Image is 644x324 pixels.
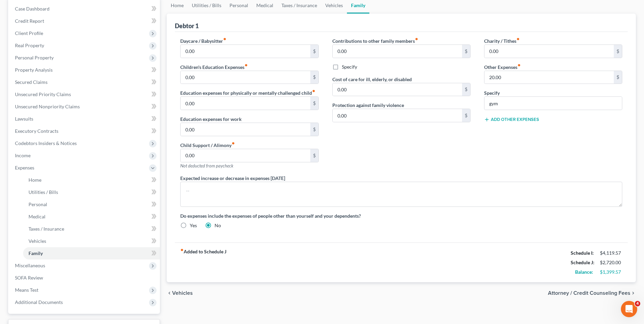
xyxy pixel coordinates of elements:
span: SOFA Review [15,275,43,281]
a: Property Analysis [10,64,160,76]
input: -- [333,83,462,96]
i: fiber_manual_record [516,37,520,41]
span: Means Test [15,287,38,293]
span: Expenses [15,165,34,170]
span: 4 [635,301,640,306]
span: Unsecured Priority Claims [15,91,71,97]
i: chevron_left [167,290,172,296]
div: $1,399.57 [600,269,622,275]
a: Taxes / Insurance [23,223,160,235]
button: Attorney / Credit Counseling Fees chevron_right [548,290,636,296]
span: Utilities / Bills [29,189,58,195]
div: $ [310,149,318,162]
button: Add Other Expenses [484,117,539,122]
div: $ [462,109,470,122]
i: fiber_manual_record [244,64,248,67]
i: fiber_manual_record [415,37,418,41]
i: fiber_manual_record [312,89,315,93]
label: Education expenses for work [180,115,242,123]
span: Credit Report [15,18,44,24]
a: Case Dashboard [10,3,160,15]
strong: Schedule J: [571,259,594,265]
span: Home [29,177,41,183]
a: Executory Contracts [10,125,160,137]
a: Unsecured Priority Claims [10,88,160,101]
span: Lawsuits [15,116,33,122]
label: Other Expenses [484,64,521,71]
span: Real Property [15,42,44,48]
iframe: Intercom live chat [621,301,637,317]
strong: Balance: [575,269,593,275]
a: Vehicles [23,235,160,247]
div: $ [310,123,318,136]
div: $ [462,83,470,96]
span: Medical [29,214,45,219]
div: $ [310,45,318,58]
label: Specify [342,64,357,70]
span: Additional Documents [15,299,63,305]
span: Unsecured Nonpriority Claims [15,104,80,109]
span: Vehicles [172,290,193,296]
input: -- [181,71,310,84]
span: Not deducted from paycheck [180,163,233,168]
i: fiber_manual_record [180,248,184,252]
label: Charity / Tithes [484,37,520,44]
a: Personal [23,198,160,211]
span: Income [15,152,31,158]
div: $ [614,45,622,58]
div: Debtor 1 [175,22,199,30]
div: $ [310,71,318,84]
span: Family [29,250,43,256]
a: Credit Report [10,15,160,27]
i: chevron_right [630,290,636,296]
input: -- [484,45,614,58]
span: Taxes / Insurance [29,226,64,232]
span: Case Dashboard [15,6,50,12]
i: fiber_manual_record [517,64,521,67]
div: $ [310,97,318,110]
div: $ [462,45,470,58]
label: Do expenses include the expenses of people other than yourself and your dependents? [180,212,622,219]
i: fiber_manual_record [232,142,235,145]
label: Specify [484,89,500,96]
span: Vehicles [29,238,46,244]
label: Yes [190,222,197,229]
span: Personal Property [15,55,54,60]
input: -- [333,109,462,122]
label: Expected increase or decrease in expenses [DATE] [180,175,285,182]
input: -- [484,71,614,84]
strong: Schedule I: [571,250,594,256]
div: $ [614,71,622,84]
a: Secured Claims [10,76,160,88]
button: chevron_left Vehicles [167,290,193,296]
input: -- [181,45,310,58]
i: fiber_manual_record [223,37,226,41]
a: Utilities / Bills [23,186,160,198]
label: Children's Education Expenses [180,64,248,71]
span: Secured Claims [15,79,48,85]
input: -- [333,45,462,58]
input: -- [181,149,310,162]
strong: Added to Schedule J [180,248,226,277]
div: $4,119.57 [600,250,622,256]
span: Client Profile [15,30,43,36]
a: Medical [23,211,160,223]
label: Cost of care for ill, elderly, or disabled [332,76,412,83]
label: Daycare / Babysitter [180,37,226,44]
span: Executory Contracts [15,128,58,134]
label: Child Support / Alimony [180,142,235,149]
span: Personal [29,201,47,207]
input: -- [181,97,310,110]
label: Protection against family violence [332,102,404,109]
span: Miscellaneous [15,263,45,268]
a: Family [23,247,160,259]
input: Specify... [484,97,622,110]
a: Home [23,174,160,186]
label: Education expenses for physically or mentally challenged child [180,89,315,96]
input: -- [181,123,310,136]
a: Unsecured Nonpriority Claims [10,101,160,113]
div: $2,720.00 [600,259,622,266]
a: SOFA Review [10,272,160,284]
label: Contributions to other family members [332,37,418,44]
span: Attorney / Credit Counseling Fees [548,290,630,296]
